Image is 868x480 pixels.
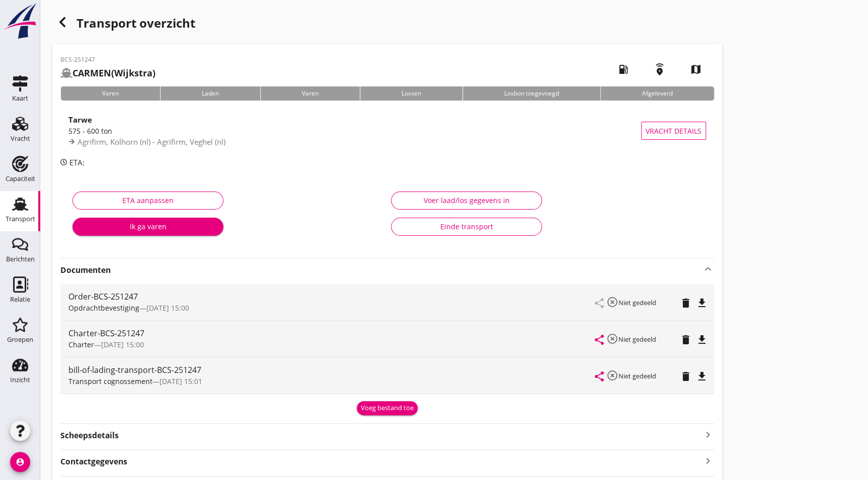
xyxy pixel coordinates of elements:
[593,370,605,382] i: share
[400,221,533,232] div: Einde transport
[60,456,127,467] strong: Contactgegevens
[81,221,215,232] div: Ik ga varen
[361,403,414,413] div: Voeg bestand toe
[52,12,722,44] h1: Transport overzicht
[60,55,155,64] p: BCS-251247
[260,86,360,101] div: Varen
[12,95,28,102] div: Kaart
[69,157,85,167] span: ETA:
[462,86,600,101] div: Losbon toegevoegd
[391,218,542,236] button: Einde transport
[606,369,618,381] i: highlight_off
[77,137,225,147] span: Agrifirm, Kolhorn (nl) - Agrifirm, Veghel (nl)
[68,327,595,339] div: Charter-BCS-251247
[600,86,714,101] div: Afgeleverd
[680,297,692,309] i: delete
[680,370,692,382] i: delete
[10,452,30,472] i: account_circle
[6,175,35,182] div: Capaciteit
[618,298,656,307] small: Niet gedeeld
[160,86,260,101] div: Laden
[68,303,595,313] div: —
[2,3,38,40] img: logo-small.a267ee39.svg
[606,333,618,345] i: highlight_off
[6,216,35,222] div: Transport
[68,303,139,313] span: Opdrachtbevestiging
[680,334,692,346] i: delete
[101,340,144,349] span: [DATE] 15:00
[160,376,202,386] span: [DATE] 15:01
[72,67,111,79] strong: CARMEN
[68,376,152,386] span: Transport cognossement
[68,340,94,349] span: Charter
[68,291,595,303] div: Order-BCS-251247
[72,191,223,210] button: ETA aanpassen
[702,263,714,275] i: keyboard_arrow_up
[696,370,708,382] i: file_download
[400,195,533,206] div: Voer laad/los gegevens in
[682,55,710,83] i: map
[68,339,595,350] div: —
[606,296,618,308] i: highlight_off
[60,430,119,441] strong: Scheepsdetails
[646,126,701,136] span: Vracht details
[357,401,418,415] button: Voeg bestand toe
[11,135,30,142] div: Vracht
[68,115,92,125] strong: Tarwe
[609,55,638,83] i: local_gas_station
[72,218,223,236] button: Ik ga varen
[702,454,714,467] i: keyboard_arrow_right
[10,296,30,303] div: Relatie
[68,126,641,136] div: 575 - 600 ton
[391,191,542,210] button: Voer laad/los gegevens in
[60,66,155,80] h2: (Wijkstra)
[60,109,714,153] a: Tarwe575 - 600 tonAgrifirm, Kolhorn (nl) - Agrifirm, Veghel (nl)Vracht details
[696,334,708,346] i: file_download
[618,371,656,380] small: Niet gedeeld
[6,256,35,262] div: Berichten
[593,334,605,346] i: share
[360,86,462,101] div: Lossen
[60,264,702,276] strong: Documenten
[7,336,33,343] div: Groepen
[68,364,595,376] div: bill-of-lading-transport-BCS-251247
[146,303,189,313] span: [DATE] 15:00
[646,55,674,83] i: emergency_share
[696,297,708,309] i: file_download
[10,376,30,383] div: Inzicht
[68,376,595,387] div: —
[81,195,215,206] div: ETA aanpassen
[641,122,706,140] button: Vracht details
[60,86,160,101] div: Varen
[618,335,656,344] small: Niet gedeeld
[702,428,714,441] i: keyboard_arrow_right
